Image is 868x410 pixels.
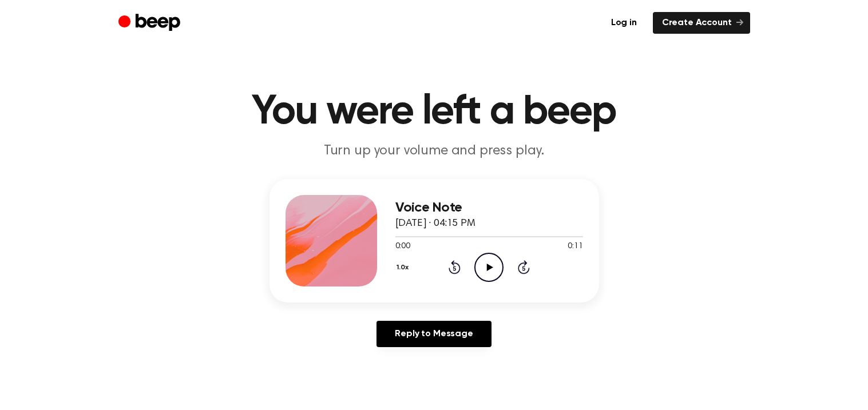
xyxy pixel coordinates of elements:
[602,12,646,34] a: Log in
[215,142,654,161] p: Turn up your volume and press play.
[118,12,183,34] a: Beep
[395,218,475,229] span: [DATE] · 04:15 PM
[395,258,413,277] button: 1.0x
[395,200,583,216] h3: Voice Note
[141,91,727,133] h1: You were left a beep
[653,12,750,34] a: Create Account
[376,321,491,347] a: Reply to Message
[395,241,410,253] span: 0:00
[568,241,582,253] span: 0:11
